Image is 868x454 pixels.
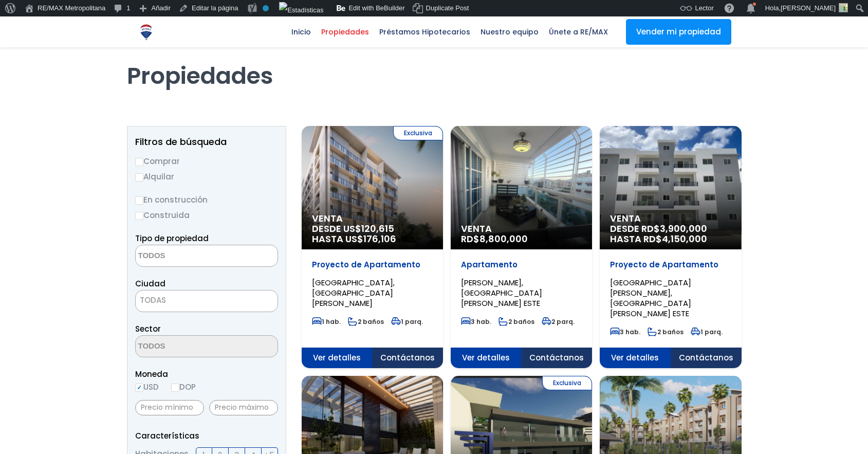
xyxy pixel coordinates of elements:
input: Construida [135,212,143,220]
span: Venta [461,224,582,234]
span: Exclusiva [393,126,443,140]
span: Venta [312,213,433,224]
span: Contáctanos [521,348,592,368]
label: Construida [135,209,278,222]
a: Préstamos Hipotecarios [374,16,475,47]
span: Únete a RE/MAX [544,24,613,40]
span: HASTA US$ [312,234,433,244]
label: USD [135,380,159,393]
span: Tipo de propiedad [135,233,209,244]
a: Exclusiva Venta DESDE US$120,615 HASTA US$176,106 Proyecto de Apartamento [GEOGRAPHIC_DATA], [GEO... [302,126,443,368]
span: [PERSON_NAME] [781,4,836,12]
span: 2 parq. [542,317,575,326]
a: Vender mi propiedad [626,19,731,45]
a: Inicio [286,16,316,47]
img: Logo de REMAX [137,23,155,41]
a: Propiedades [316,16,374,47]
span: 2 baños [648,328,684,336]
a: Únete a RE/MAX [544,16,613,47]
span: HASTA RD$ [610,234,731,244]
span: 120,615 [361,222,394,235]
span: TODAS [135,290,278,312]
label: Alquilar [135,170,278,183]
a: RE/MAX Metropolitana [137,16,155,47]
input: Precio mínimo [135,400,204,415]
div: No indexar [263,5,269,11]
input: Precio máximo [209,400,278,415]
span: 2 baños [348,317,384,326]
span: Ver detalles [302,348,373,368]
span: Ver detalles [600,348,671,368]
h1: Propiedades [127,33,742,90]
span: DESDE RD$ [610,224,731,244]
span: [GEOGRAPHIC_DATA], [GEOGRAPHIC_DATA][PERSON_NAME] [312,277,395,308]
span: 4,150,000 [662,232,707,245]
span: DESDE US$ [312,224,433,244]
span: RD$ [461,232,528,245]
span: [PERSON_NAME], [GEOGRAPHIC_DATA][PERSON_NAME] ESTE [461,277,542,308]
span: Exclusiva [542,376,592,390]
span: 3 hab. [461,317,491,326]
p: Características [135,429,278,442]
label: DOP [171,380,196,393]
p: Proyecto de Apartamento [312,260,433,270]
p: Proyecto de Apartamento [610,260,731,270]
input: DOP [171,384,179,392]
span: 176,106 [363,232,396,245]
span: Sector [135,323,161,334]
span: Moneda [135,368,278,380]
label: Comprar [135,155,278,168]
span: [GEOGRAPHIC_DATA][PERSON_NAME], [GEOGRAPHIC_DATA][PERSON_NAME] ESTE [610,277,691,319]
p: Apartamento [461,260,582,270]
span: 3,900,000 [660,222,707,235]
a: Venta RD$8,800,000 Apartamento [PERSON_NAME], [GEOGRAPHIC_DATA][PERSON_NAME] ESTE 3 hab. 2 baños ... [451,126,592,368]
span: 1 parq. [391,317,423,326]
span: 2 baños [498,317,534,326]
span: Ciudad [135,278,165,289]
span: Contáctanos [372,348,443,368]
textarea: Search [136,336,235,358]
img: Visitas de 48 horas. Haz clic para ver más estadísticas del sitio. [279,2,323,19]
h2: Filtros de búsqueda [135,137,278,147]
textarea: Search [136,245,235,267]
span: TODAS [140,295,166,305]
span: Préstamos Hipotecarios [374,24,475,40]
input: En construcción [135,196,143,205]
input: USD [135,384,143,392]
a: Venta DESDE RD$3,900,000 HASTA RD$4,150,000 Proyecto de Apartamento [GEOGRAPHIC_DATA][PERSON_NAME... [600,126,741,368]
input: Alquilar [135,173,143,181]
input: Comprar [135,158,143,166]
span: Inicio [286,24,316,40]
span: Ver detalles [451,348,522,368]
span: Venta [610,213,731,224]
span: TODAS [136,293,278,307]
span: 3 hab. [610,328,640,336]
a: Nuestro equipo [475,16,544,47]
span: Contáctanos [671,348,742,368]
span: 1 parq. [691,328,723,336]
span: Propiedades [316,24,374,40]
span: 8,800,000 [479,232,528,245]
span: 1 hab. [312,317,341,326]
label: En construcción [135,193,278,206]
span: Nuestro equipo [475,24,544,40]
